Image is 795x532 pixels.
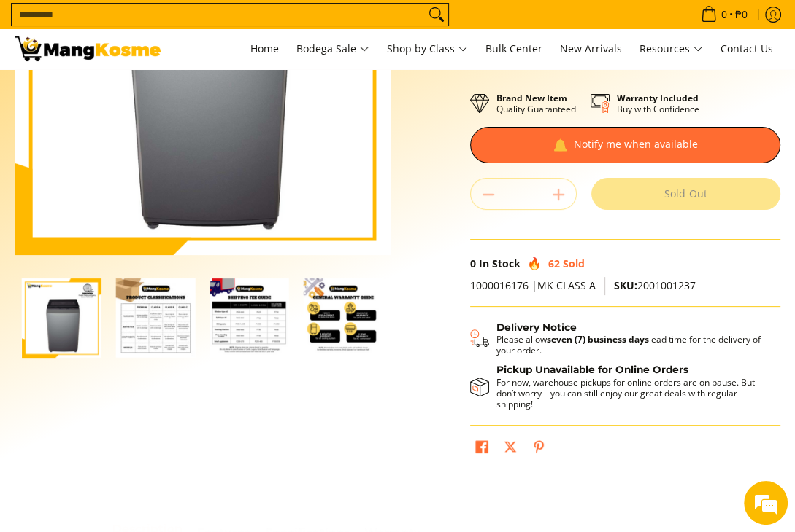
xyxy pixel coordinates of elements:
strong: Warranty Included [617,92,699,104]
span: Shop by Class [387,40,468,58]
span: Bulk Center [485,42,542,55]
a: Share on Facebook [472,437,492,461]
img: Toshiba 7 KG Fully Auto Top Load, Washing Machine (Class A) | Mang Kosme [15,36,161,61]
span: Bodega Sale [296,40,369,58]
a: Bulk Center [478,29,550,69]
a: Pin on Pinterest [529,437,549,461]
span: Contact Us [721,42,773,55]
p: For now, warehouse pickups for online orders are on pause. But don’t worry—you can still enjoy ou... [496,377,766,410]
a: Resources [632,29,710,69]
span: In Stock [479,257,521,270]
a: Bodega Sale [289,29,377,69]
span: Resources [640,40,703,58]
a: Shop by Class [380,29,475,69]
img: Toshiba 7 KG Fully Auto Top Load, Washing Machine (Class A)-3 [210,278,289,358]
span: SKU: [614,278,637,292]
a: Post on X [500,437,521,461]
p: Quality Guaranteed [496,93,576,114]
span: 0 [470,257,476,270]
span: 0 [719,9,729,20]
span: 2001001237 [614,278,696,292]
a: Contact Us [713,29,780,69]
span: Home [250,42,279,55]
span: ₱0 [733,9,750,20]
span: 1000016176 |MK CLASS A [470,278,596,292]
img: Toshiba 7 KG Fully Auto Top Load, Washing Machine (Class A)-2 [116,278,196,358]
nav: Main Menu [175,29,780,69]
button: Shipping & Delivery [470,321,766,356]
img: Toshiba 7 KG Fully Auto Top Load, Washing Machine (Class A)-1 [22,278,101,358]
a: New Arrivals [553,29,629,69]
strong: Brand New Item [496,92,567,104]
span: Sold [563,257,585,270]
span: New Arrivals [560,42,622,55]
p: Please allow lead time for the delivery of your order. [496,334,766,356]
span: 62 [548,257,560,270]
button: Search [425,4,448,26]
strong: Delivery Notice [496,321,577,333]
strong: seven (7) business days [547,333,649,345]
span: • [696,7,752,23]
p: Buy with Confidence [617,93,699,114]
a: Home [243,29,286,69]
strong: Pickup Unavailable for Online Orders [496,364,688,375]
img: general-warranty-guide-infographic-mang-kosme [304,278,383,358]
